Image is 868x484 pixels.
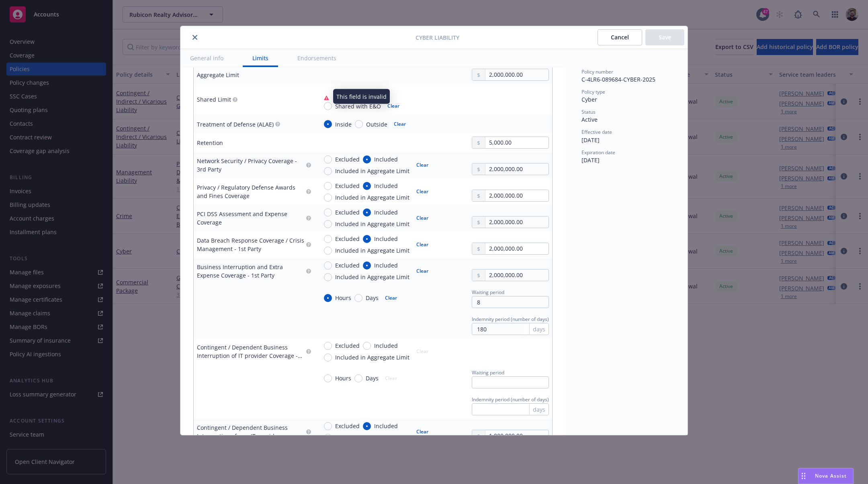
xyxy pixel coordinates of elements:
[411,239,433,250] button: Clear
[581,136,600,144] span: [DATE]
[335,353,409,361] span: Included in Aggregate Limit
[374,235,398,243] span: Included
[197,71,239,79] div: Aggregate Limit
[380,292,402,304] button: Clear
[324,120,332,128] input: Inside
[815,472,847,479] span: Nova Assist
[324,167,332,175] input: Included in Aggregate Limit
[411,159,433,171] button: Clear
[335,155,360,163] span: Excluded
[374,155,398,163] span: Included
[335,182,360,190] span: Excluded
[197,343,305,360] div: Contingent / Dependent Business Interruption of IT provider Coverage - 1st Party
[581,96,597,103] span: Cyber
[374,208,398,216] span: Included
[324,235,332,243] input: Excluded
[324,353,332,361] input: Included in Aggregate Limit
[798,468,809,484] div: Drag to move
[197,263,305,280] div: Business Interruption and Extra Expense Coverage - 1st Party
[485,163,549,175] input: 0.00
[288,49,346,67] button: Endorsements
[335,220,409,228] span: Included in Aggregate Limit
[366,374,379,382] span: Days
[197,183,305,200] div: Privacy / Regulatory Defense Awards and Fines Coverage
[374,422,398,430] span: Included
[581,76,655,83] span: C-4LR6-089684-CYBER-2025
[335,261,360,270] span: Excluded
[485,216,549,228] input: 0.00
[324,273,332,281] input: Included in Aggregate Limit
[798,468,854,484] button: Nova Assist
[411,186,433,197] button: Clear
[485,190,549,201] input: 0.00
[324,182,332,190] input: Excluded
[581,129,612,135] span: Effective date
[355,120,363,128] input: Outside
[472,289,504,296] span: Waiting period
[335,102,381,110] span: Shared with E&O
[335,374,351,382] span: Hours
[598,29,642,45] button: Cancel
[335,273,409,281] span: Included in Aggregate Limit
[363,182,371,190] input: Included
[324,220,332,228] input: Included in Aggregate Limit
[335,235,360,243] span: Excluded
[472,369,504,376] span: Waiting period
[485,69,549,80] input: 0.00
[533,325,545,333] span: days
[416,33,459,42] span: Cyber Liability
[363,422,371,430] input: Included
[324,434,332,442] input: Included in Aggregate Limit
[197,139,223,147] div: Retention
[324,155,332,163] input: Excluded
[324,208,332,216] input: Excluded
[197,423,305,440] div: Contingent / Dependent Business Interruption of non-IT provider Coverage - 1st Party
[180,49,233,67] button: General info
[335,193,409,202] span: Included in Aggregate Limit
[324,422,332,430] input: Excluded
[581,116,598,123] span: Active
[335,433,409,442] span: Included in Aggregate Limit
[363,208,371,216] input: Included
[366,120,387,129] span: Outside
[581,149,615,156] span: Expiration date
[472,316,549,323] span: Indemnity period (number of days)
[363,342,371,350] input: Included
[533,405,545,414] span: days
[485,430,549,441] input: 0.00
[363,235,371,243] input: Included
[374,182,398,190] span: Included
[374,261,398,270] span: Included
[366,294,379,302] span: Days
[324,342,332,350] input: Excluded
[581,156,600,164] span: [DATE]
[190,33,200,42] button: close
[335,120,352,129] span: Inside
[485,270,549,281] input: 0.00
[363,261,371,270] input: Included
[581,108,596,115] span: Status
[335,341,360,350] span: Excluded
[335,294,351,302] span: Hours
[383,100,404,112] button: Clear
[324,247,332,255] input: Included in Aggregate Limit
[324,374,332,382] input: Hours
[324,294,332,302] input: Hours
[197,95,231,104] div: Shared Limit
[581,88,605,95] span: Policy type
[243,49,278,67] button: Limits
[197,157,305,174] div: Network Security / Privacy Coverage - 3rd Party
[324,261,332,270] input: Excluded
[335,246,409,255] span: Included in Aggregate Limit
[374,341,398,350] span: Included
[197,236,305,253] div: Data Breach Response Coverage / Crisis Management - 1st Party
[472,396,549,403] span: Indemnity period (number of days)
[324,194,332,202] input: Included in Aggregate Limit
[197,210,305,227] div: PCI DSS Assessment and Expense Coverage
[363,155,371,163] input: Included
[485,243,549,254] input: 0.00
[581,68,613,75] span: Policy number
[411,212,433,224] button: Clear
[197,120,274,129] div: Treatment of Defense (ALAE)
[335,422,360,430] span: Excluded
